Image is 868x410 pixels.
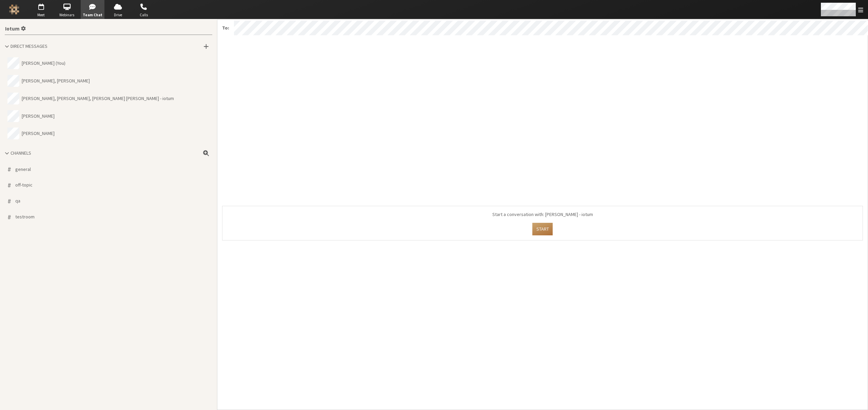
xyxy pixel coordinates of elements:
[7,164,11,174] span: #
[15,181,33,189] span: off-topic
[132,12,156,18] span: Calls
[5,193,212,209] button: #qa
[15,213,35,220] span: testroom
[55,12,79,18] span: Webinars
[7,180,11,190] span: #
[5,26,20,32] span: Iotum
[532,223,552,235] button: Start
[5,107,212,125] button: [PERSON_NAME]
[106,12,130,18] span: Drive
[15,166,31,173] span: general
[11,43,47,49] span: Direct Messages
[9,4,19,15] img: Iotum
[5,209,212,225] button: #testroom
[5,72,212,90] button: [PERSON_NAME], [PERSON_NAME]
[7,212,11,222] span: #
[29,12,53,18] span: Meet
[11,150,31,156] span: Channels
[492,211,593,218] p: Start a conversation with: [PERSON_NAME] - iotum
[5,125,212,142] button: [PERSON_NAME]
[5,90,212,107] button: [PERSON_NAME], [PERSON_NAME], [PERSON_NAME] [PERSON_NAME] - iotum
[2,22,28,35] button: Settings
[15,197,20,204] span: qa
[217,20,234,36] span: To:
[81,12,104,18] span: Team Chat
[5,55,212,72] button: [PERSON_NAME] (You)
[5,177,212,193] button: #off-topic
[7,196,11,206] span: #
[5,161,212,177] button: #general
